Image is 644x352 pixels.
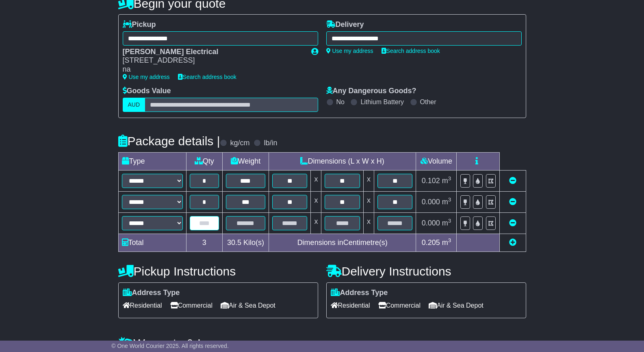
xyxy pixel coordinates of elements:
[363,191,374,212] td: x
[331,299,370,312] span: Residential
[331,289,388,297] label: Address Type
[326,87,416,96] label: Any Dangerous Goods?
[448,237,451,243] sup: 3
[186,234,222,251] td: 3
[118,265,318,278] h4: Pickup Instructions
[123,289,180,297] label: Address Type
[227,238,241,247] span: 30.5
[221,299,275,312] span: Air & Sea Depot
[509,219,516,227] a: Remove this item
[222,234,269,251] td: Kilo(s)
[422,219,440,227] span: 0.000
[448,197,451,203] sup: 3
[442,177,451,185] span: m
[123,20,156,29] label: Pickup
[378,299,421,312] span: Commercial
[311,212,321,234] td: x
[123,48,303,57] div: [PERSON_NAME] Electrical
[118,134,220,148] h4: Package details |
[269,234,416,251] td: Dimensions in Centimetre(s)
[363,212,374,234] td: x
[326,48,373,54] a: Use my address
[222,152,269,170] td: Weight
[326,265,526,278] h4: Delivery Instructions
[509,238,516,247] a: Add new item
[509,198,516,206] a: Remove this item
[311,170,321,191] td: x
[363,170,374,191] td: x
[420,98,436,106] label: Other
[416,152,457,170] td: Volume
[442,198,451,206] span: m
[118,234,186,251] td: Total
[429,299,484,312] span: Air & Sea Depot
[448,218,451,224] sup: 3
[422,238,440,247] span: 0.205
[111,343,229,349] span: © One World Courier 2025. All rights reserved.
[118,152,186,170] td: Type
[509,177,516,185] a: Remove this item
[382,48,440,54] a: Search address book
[360,98,404,106] label: Lithium Battery
[186,152,222,170] td: Qty
[442,219,451,227] span: m
[123,65,303,74] div: na
[326,20,364,29] label: Delivery
[123,87,171,96] label: Goods Value
[123,74,170,80] a: Use my address
[170,299,212,312] span: Commercial
[422,198,440,206] span: 0.000
[123,299,162,312] span: Residential
[442,238,451,247] span: m
[118,337,526,350] h4: Warranty & Insurance
[123,98,145,112] label: AUD
[448,175,451,181] sup: 3
[230,139,249,148] label: kg/cm
[336,98,345,106] label: No
[264,139,277,148] label: lb/in
[311,191,321,212] td: x
[178,74,236,80] a: Search address book
[123,56,303,65] div: [STREET_ADDRESS]
[422,177,440,185] span: 0.102
[269,152,416,170] td: Dimensions (L x W x H)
